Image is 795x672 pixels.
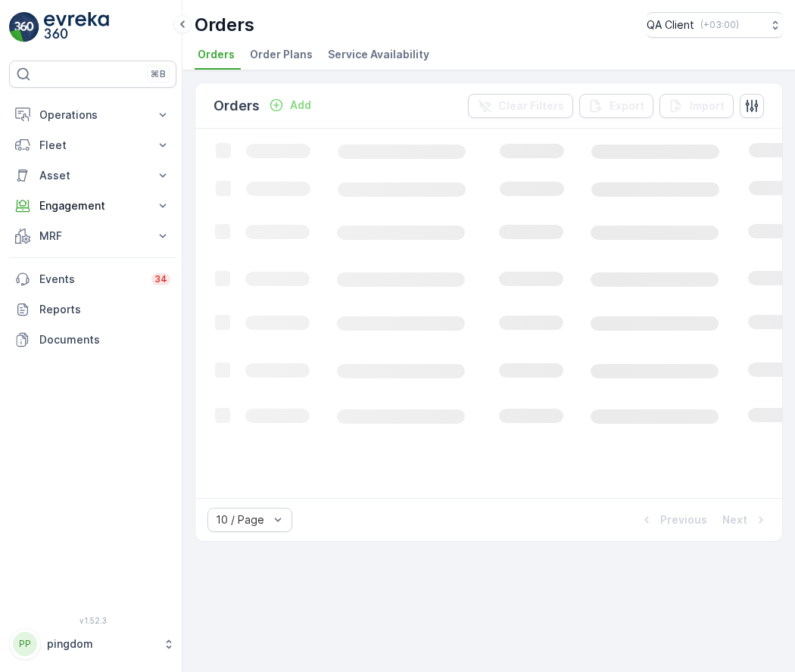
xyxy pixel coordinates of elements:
p: Events [39,272,142,287]
p: Fleet [39,138,146,153]
p: Import [690,98,725,114]
p: Next [722,512,747,527]
button: Previous [638,511,709,529]
button: Operations [9,100,176,130]
button: MRF [9,221,176,251]
a: Events34 [9,264,176,294]
p: Operations [39,107,146,123]
a: Documents [9,325,176,355]
p: Orders [214,95,260,117]
p: Orders [195,13,254,37]
button: Engagement [9,191,176,221]
p: Documents [39,332,170,347]
button: Asset [9,160,176,191]
a: Reports [9,294,176,325]
p: Asset [39,168,146,183]
button: Next [721,511,770,529]
button: Add [263,96,317,114]
button: Export [579,94,653,118]
button: Clear Filters [468,94,573,118]
span: v 1.52.3 [9,616,176,625]
button: Import [659,94,734,118]
div: PP [13,632,37,656]
span: Service Availability [328,47,429,62]
p: Clear Filters [498,98,564,114]
p: ⌘B [151,68,166,80]
span: Orders [198,47,235,62]
p: 34 [154,273,167,285]
button: QA Client(+03:00) [647,12,783,38]
p: pingdom [47,636,155,652]
img: logo [9,12,39,42]
p: MRF [39,229,146,244]
img: logo_light-DOdMpM7g.png [44,12,109,42]
p: Previous [660,512,707,527]
p: ( +03:00 ) [700,19,739,31]
span: Order Plans [250,47,313,62]
p: QA Client [647,17,694,33]
button: Fleet [9,130,176,160]
p: Reports [39,302,170,317]
p: Add [290,98,311,113]
p: Engagement [39,198,146,213]
button: PPpingdom [9,628,176,660]
p: Export [609,98,644,114]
